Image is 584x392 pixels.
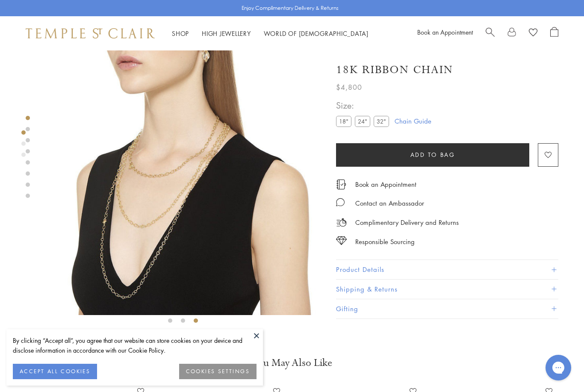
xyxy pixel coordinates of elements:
button: Gifting [336,299,558,318]
a: View Wishlist [529,27,537,40]
a: World of [DEMOGRAPHIC_DATA]World of [DEMOGRAPHIC_DATA] [264,29,369,38]
div: Responsible Sourcing [355,236,415,247]
h3: You May Also Like [34,356,550,370]
nav: Main navigation [172,28,369,39]
button: Add to bag [336,143,529,167]
img: N88809-RIBBON18 [43,35,323,315]
span: Size: [336,98,392,112]
button: Product Details [336,260,558,279]
button: Shipping & Returns [336,280,558,299]
img: MessageIcon-01_2.svg [336,198,345,206]
a: Search [486,27,495,40]
a: Chain Guide [395,116,431,126]
div: By clicking “Accept all”, you agree that our website can store cookies on your device and disclos... [13,336,257,355]
a: Open Shopping Bag [550,27,558,40]
span: $4,800 [336,82,362,93]
button: ACCEPT ALL COOKIES [13,364,97,379]
div: Contact an Ambassador [355,198,424,209]
a: Book an Appointment [417,28,473,36]
p: Complimentary Delivery and Returns [355,217,459,228]
img: Temple St. Clair [26,28,155,38]
img: icon_sourcing.svg [336,236,347,245]
label: 24" [355,116,370,127]
span: Add to bag [410,150,455,159]
a: High JewelleryHigh Jewellery [202,29,251,38]
iframe: Gorgias live chat messenger [541,352,575,383]
label: 18" [336,116,351,127]
img: icon_delivery.svg [336,217,347,228]
img: icon_appointment.svg [336,180,346,189]
label: 32" [374,116,389,127]
a: ShopShop [172,29,189,38]
h1: 18K Ribbon Chain [336,62,453,77]
button: COOKIES SETTINGS [179,364,257,379]
a: Book an Appointment [355,180,416,189]
p: Enjoy Complimentary Delivery & Returns [242,4,339,12]
div: Product gallery navigation [21,128,26,164]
